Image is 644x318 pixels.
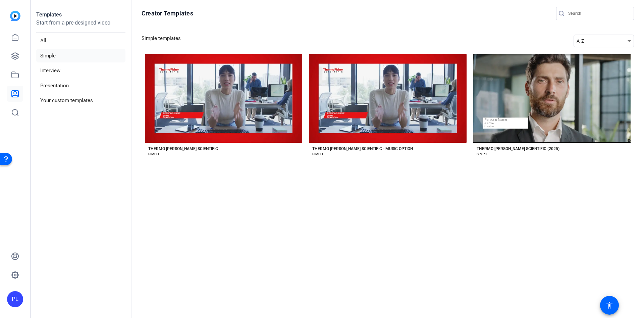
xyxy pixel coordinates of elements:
p: Start from a pre-designed video [36,19,125,33]
img: blue-gradient.svg [10,11,20,21]
mat-icon: accessibility [605,301,613,309]
h1: Creator Templates [142,9,193,17]
button: Template image [309,54,466,143]
li: Your custom templates [36,94,125,107]
div: SIMPLE [312,151,324,157]
div: PL [7,291,23,307]
li: Interview [36,64,125,78]
div: SIMPLE [477,151,488,157]
div: THERMO [PERSON_NAME] SCIENTIFIC [148,146,218,151]
button: Template image [145,54,302,143]
li: All [36,34,125,48]
li: Presentation [36,79,125,93]
li: Simple [36,49,125,63]
div: THERMO [PERSON_NAME] SCIENTIFIC (2025) [477,146,559,151]
span: A-Z [577,38,584,44]
div: SIMPLE [148,151,160,157]
div: THERMO [PERSON_NAME] SCIENTIFIC - MUSIC OPTION [312,146,413,151]
strong: Templates [36,11,62,18]
input: Search [568,9,629,17]
h3: Simple templates [142,35,181,47]
button: Template image [473,54,631,143]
